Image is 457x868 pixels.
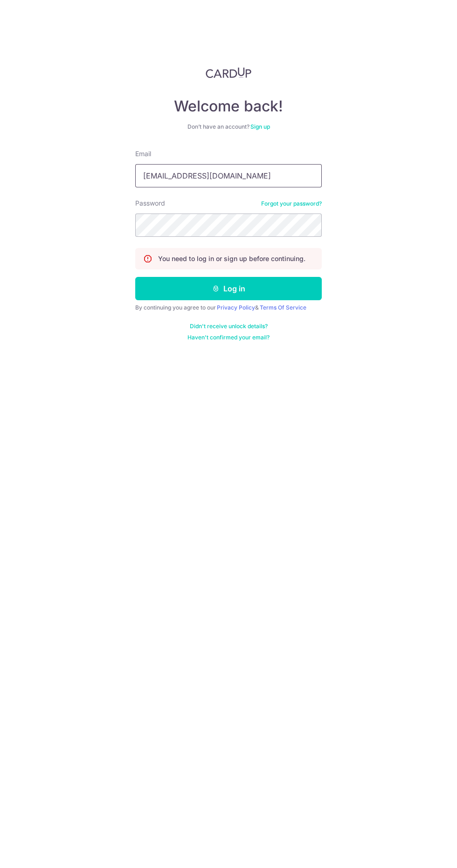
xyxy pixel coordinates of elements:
[135,277,322,300] button: Log in
[135,149,151,158] label: Email
[135,123,322,131] div: Don’t have an account?
[206,67,251,78] img: CardUp Logo
[261,200,322,207] a: Forgot your password?
[135,164,322,187] input: Enter your Email
[190,323,268,330] a: Didn't receive unlock details?
[135,304,322,311] div: By continuing you agree to our &
[250,123,270,130] a: Sign up
[260,304,306,311] a: Terms Of Service
[187,334,270,341] a: Haven't confirmed your email?
[217,304,255,311] a: Privacy Policy
[135,199,165,208] label: Password
[158,254,305,263] p: You need to log in or sign up before continuing.
[135,97,322,116] h4: Welcome back!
